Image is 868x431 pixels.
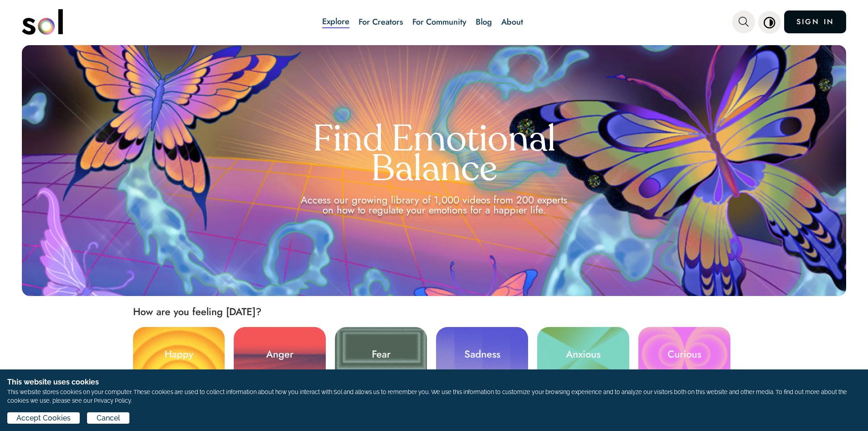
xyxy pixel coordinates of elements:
a: Explore [322,16,349,28]
button: Cancel [87,412,129,424]
p: This website stores cookies on your computer. These cookies are used to collect information about... [7,388,861,405]
h1: This website uses cookies [7,377,861,388]
nav: main navigation [22,6,847,38]
span: Cancel [97,413,120,424]
a: SIGN IN [784,10,846,33]
a: For Community [412,16,467,28]
a: Blog [476,16,492,28]
button: Accept Cookies [7,412,80,424]
a: For Creators [359,16,403,28]
span: Accept Cookies [16,413,71,424]
a: About [501,16,523,28]
img: logo [22,9,63,35]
